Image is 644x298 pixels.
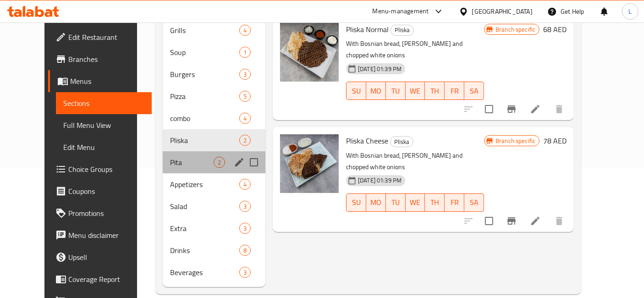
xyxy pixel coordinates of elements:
[68,230,145,241] span: Menu disclaimer
[543,134,567,147] h6: 78 AED
[346,22,389,36] span: Pliska Normal
[56,92,152,114] a: Sections
[530,215,541,226] a: Edit menu item
[406,82,425,100] button: WE
[239,179,251,190] div: items
[464,193,484,212] button: SA
[240,202,250,211] span: 3
[406,193,425,212] button: WE
[350,84,363,98] span: SU
[240,26,250,35] span: 4
[239,267,251,278] div: items
[548,210,570,232] button: delete
[386,193,406,212] button: TU
[163,261,265,283] div: Beverages3
[391,137,413,147] span: Pliska
[530,104,541,115] a: Edit menu item
[445,193,464,212] button: FR
[425,82,445,100] button: TH
[468,196,480,209] span: SA
[68,54,145,65] span: Branches
[170,47,239,58] div: Soup
[386,82,406,100] button: TU
[346,38,484,61] p: With Bosnian bread, [PERSON_NAME] and chopped white onions
[63,120,145,131] span: Full Menu View
[240,70,250,79] span: 3
[48,246,152,268] a: Upsell
[63,98,145,109] span: Sections
[239,113,251,124] div: items
[239,135,251,146] div: items
[170,267,239,278] span: Beverages
[163,129,265,151] div: Pliska2
[163,195,265,217] div: Salad3
[501,210,523,232] button: Branch-specific-item
[170,25,239,36] span: Grills
[429,196,441,209] span: TH
[70,76,145,87] span: Menus
[214,157,225,168] div: items
[56,136,152,158] a: Edit Menu
[48,70,152,92] a: Menus
[501,98,523,120] button: Branch-specific-item
[170,201,239,212] span: Salad
[239,47,251,58] div: items
[373,6,429,17] div: Menu-management
[370,84,382,98] span: MO
[391,25,413,35] span: Pliska
[68,32,145,43] span: Edit Restaurant
[68,274,145,285] span: Coverage Report
[390,136,413,147] div: Pliska
[445,82,464,100] button: FR
[390,196,402,209] span: TU
[48,48,152,70] a: Branches
[409,84,422,98] span: WE
[240,246,250,255] span: 8
[48,224,152,246] a: Menu disclaimer
[354,176,405,185] span: [DATE] 01:39 PM
[492,25,539,34] span: Branch specific
[163,151,265,173] div: Pita2edit
[240,136,250,145] span: 2
[425,193,445,212] button: TH
[479,211,499,231] span: Select to update
[548,98,570,120] button: delete
[214,158,225,167] span: 2
[68,186,145,197] span: Coupons
[48,268,152,290] a: Coverage Report
[170,113,239,124] span: combo
[163,173,265,195] div: Appetizers4
[468,84,480,98] span: SA
[170,223,239,234] span: Extra
[163,239,265,261] div: Drinks8
[479,99,499,119] span: Select to update
[366,193,386,212] button: MO
[543,23,567,36] h6: 68 AED
[170,157,214,168] span: Pita
[354,65,405,73] span: [DATE] 01:39 PM
[346,82,366,100] button: SU
[163,85,265,107] div: Pizza5
[628,6,632,17] span: L
[409,196,422,209] span: WE
[239,69,251,80] div: items
[68,252,145,263] span: Upsell
[391,25,414,36] div: Pliska
[232,155,246,169] button: edit
[366,82,386,100] button: MO
[170,69,239,80] span: Burgers
[240,268,250,277] span: 3
[240,114,250,123] span: 4
[346,193,366,212] button: SU
[239,91,251,102] div: items
[240,48,250,57] span: 1
[63,142,145,153] span: Edit Menu
[68,208,145,219] span: Promotions
[429,84,441,98] span: TH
